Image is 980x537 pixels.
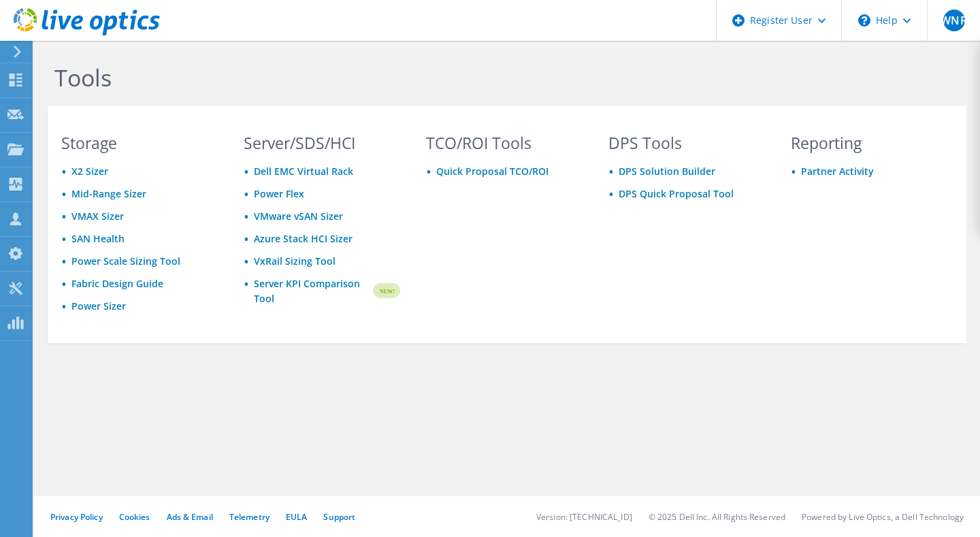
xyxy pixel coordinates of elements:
a: Server KPI Comparison Tool [254,276,371,306]
a: VMware vSAN Sizer [254,210,343,223]
svg: \n [858,14,870,27]
h3: TCO/ROI Tools [426,135,583,150]
a: Dell EMC Virtual Rack [254,165,353,178]
a: Support [323,511,355,523]
a: DPS Quick Proposal Tool [619,187,734,200]
a: VMAX Sizer [71,210,124,223]
a: Telemetry [229,511,269,523]
a: Quick Proposal TCO/ROI [436,165,549,178]
a: Power Flex [254,187,304,200]
li: Version: [TECHNICAL_ID] [536,511,632,523]
a: Cookies [119,511,150,523]
a: Partner Activity [801,165,874,178]
a: Power Scale Sizing Tool [71,255,180,267]
a: VxRail Sizing Tool [254,255,336,267]
img: new-badge.svg [371,275,400,307]
li: Powered by Live Optics, a Dell Technology [802,511,964,523]
a: Mid-Range Sizer [71,187,146,200]
h3: Server/SDS/HCI [244,135,400,150]
a: X2 Sizer [71,165,108,178]
h3: Storage [61,135,218,150]
a: Fabric Design Guide [71,277,163,290]
a: Ads & Email [167,511,213,523]
span: WNR [943,10,965,31]
a: Privacy Policy [50,511,103,523]
h3: Reporting [791,135,947,150]
li: © 2025 Dell Inc. All Rights Reserved [649,511,785,523]
a: SAN Health [71,232,125,245]
a: DPS Solution Builder [619,165,715,178]
a: Power Sizer [71,299,126,312]
h1: Tools [54,63,953,92]
a: EULA [286,511,307,523]
a: Azure Stack HCI Sizer [254,232,353,245]
h3: DPS Tools [608,135,765,150]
